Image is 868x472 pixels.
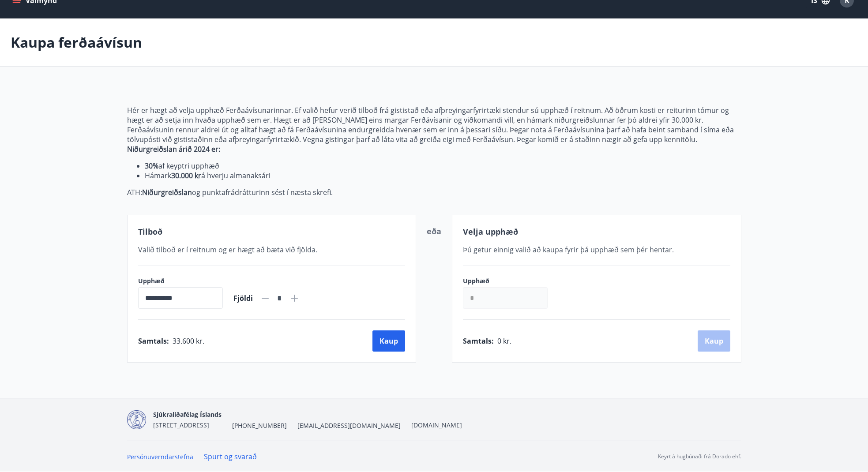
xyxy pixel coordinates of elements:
span: Tilboð [138,226,162,237]
li: Hámark á hverju almanaksári [145,171,741,180]
span: Valið tilboð er í reitnum og er hægt að bæta við fjölda. [138,245,317,255]
strong: Niðurgreiðslan árið 2024 er: [127,144,220,154]
span: Samtals : [463,336,494,346]
p: Keyrt á hugbúnaði frá Dorado ehf. [658,453,741,461]
span: Þú getur einnig valið að kaupa fyrir þá upphæð sem þér hentar. [463,245,674,255]
span: Sjúkraliðafélag Íslands [153,410,222,419]
span: 33.600 kr. [173,336,204,346]
strong: Niðurgreiðslan [142,187,192,197]
span: eða [427,226,441,236]
label: Upphæð [138,277,223,285]
p: Hér er hægt að velja upphæð Ferðaávísunarinnar. Ef valið hefur verið tilboð frá gististað eða afþ... [127,105,741,144]
a: Persónuverndarstefna [127,453,193,461]
span: [STREET_ADDRESS] [153,421,209,429]
span: Samtals : [138,336,169,346]
span: [EMAIL_ADDRESS][DOMAIN_NAME] [297,421,401,430]
span: [PHONE_NUMBER] [232,421,287,430]
img: d7T4au2pYIU9thVz4WmmUT9xvMNnFvdnscGDOPEg.png [127,410,146,429]
button: Kaup [372,330,405,352]
span: 0 kr. [497,336,511,346]
strong: 30.000 kr [171,171,201,180]
span: Fjöldi [233,293,253,303]
a: [DOMAIN_NAME] [411,421,462,429]
strong: 30% [145,161,158,171]
p: Kaupa ferðaávísun [11,33,142,52]
span: Velja upphæð [463,226,518,237]
p: ATH: og punktafrádrátturinn sést í næsta skrefi. [127,187,741,197]
li: af keyptri upphæð [145,161,741,171]
a: Spurt og svarað [204,452,257,461]
label: Upphæð [463,277,556,285]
